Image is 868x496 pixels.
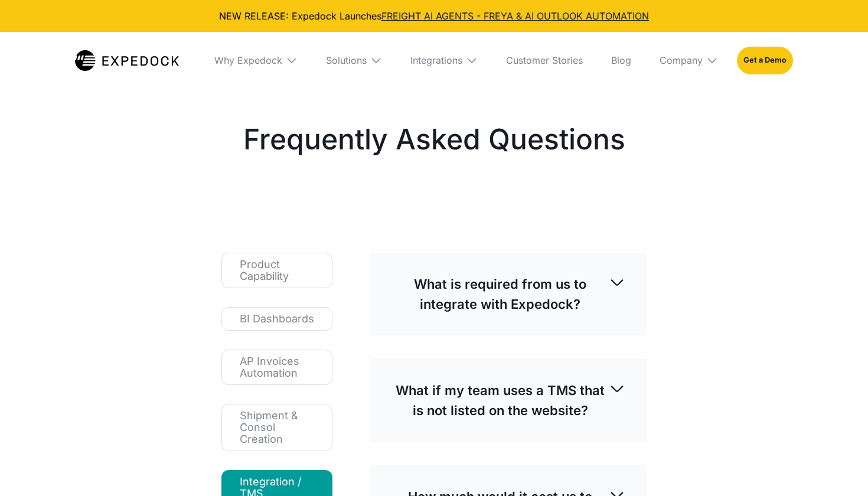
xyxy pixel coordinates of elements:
div: Why Expedock [214,54,282,66]
h2: Frequently Asked Questions [243,120,625,158]
div: Integrations [410,54,462,66]
div: Shipment & Consol Creation [240,410,314,445]
div: Solutions [326,54,367,66]
p: What if my team uses a TMS that is not listed on the website? [391,380,609,420]
div: BI Dashboards [240,313,314,325]
div: NEW RELEASE: Expedock Launches [9,9,859,22]
a: Blog [602,32,641,89]
a: Get a Demo [737,47,793,74]
p: What is required from us to integrate with Expedock? [391,274,609,314]
div: Company [660,54,703,66]
div: Product Capability [240,259,314,282]
div: AP Invoices Automation [240,355,314,379]
a: FREIGHT AI AGENTS - FREYA & AI OUTLOOK AUTOMATION [381,10,649,22]
a: Customer Stories [497,32,592,89]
